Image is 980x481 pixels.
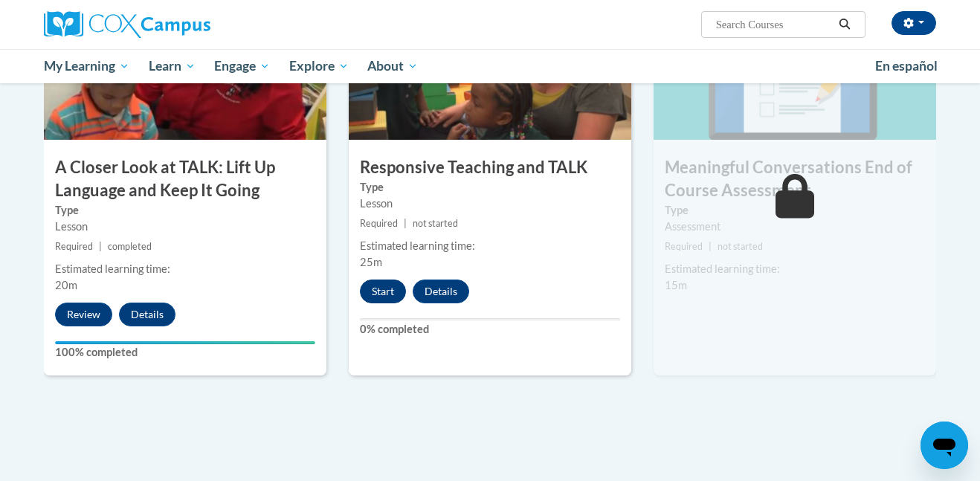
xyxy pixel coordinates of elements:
img: Cox Campus [44,11,210,38]
span: About [367,57,418,75]
label: Type [55,202,315,219]
span: En español [875,58,938,74]
button: Review [55,303,112,326]
label: Type [665,202,925,219]
div: Lesson [55,219,315,235]
button: Details [119,303,175,326]
span: Learn [149,57,196,75]
div: Lesson [360,196,620,212]
span: | [99,241,102,252]
h3: Meaningful Conversations End of Course Assessment [654,156,936,202]
button: Start [360,280,406,303]
span: 25m [360,256,382,268]
span: My Learning [44,57,129,75]
a: Cox Campus [44,11,326,38]
span: Engage [214,57,270,75]
a: Engage [204,49,280,83]
button: Account Settings [892,11,936,35]
label: Type [360,179,620,196]
span: 15m [665,279,687,291]
a: My Learning [34,49,139,83]
div: Main menu [22,49,958,83]
span: Explore [289,57,349,75]
span: not started [718,241,763,252]
label: 100% completed [55,344,315,361]
div: Estimated learning time: [360,238,620,254]
h3: A Closer Look at TALK: Lift Up Language and Keep It Going [44,156,326,202]
div: Your progress [55,341,315,344]
a: About [358,49,428,83]
label: 0% completed [360,321,620,338]
div: Assessment [665,219,925,235]
span: not started [413,218,458,229]
div: Estimated learning time: [55,261,315,277]
span: Required [360,218,398,229]
iframe: Button to launch messaging window [921,422,968,469]
span: Required [55,241,93,252]
span: | [404,218,407,229]
span: Required [665,241,703,252]
button: Details [413,280,469,303]
a: Learn [139,49,205,83]
span: | [709,241,712,252]
div: Estimated learning time: [665,261,925,277]
span: 20m [55,279,77,291]
a: Explore [280,49,358,83]
a: En español [865,51,947,82]
h3: Responsive Teaching and TALK [349,156,631,179]
span: completed [108,241,152,252]
input: Search Courses [715,16,834,33]
button: Search [834,16,856,33]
